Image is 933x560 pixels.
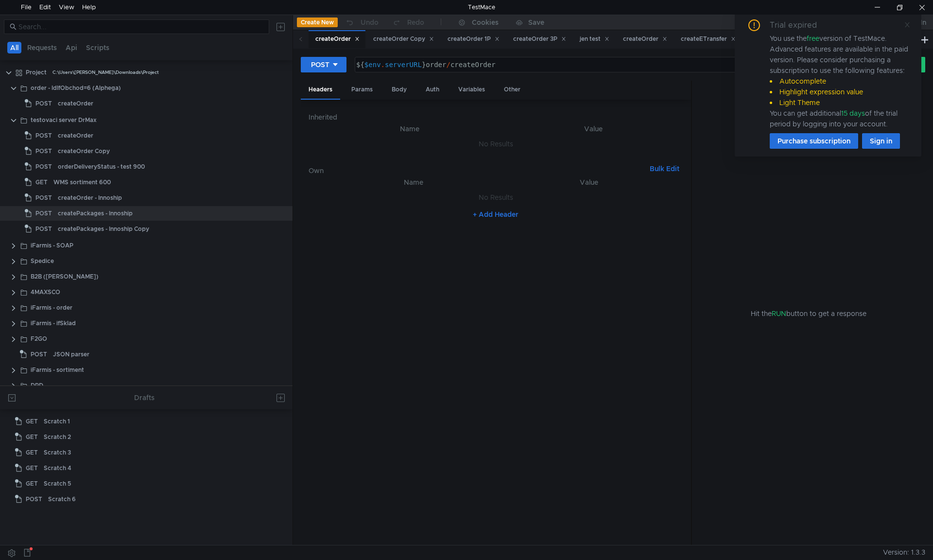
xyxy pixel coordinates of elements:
nz-embed-empty: No Results [479,140,513,148]
span: POST [35,159,52,174]
div: Params [344,81,380,99]
div: Project [26,65,47,80]
div: iFarmis - SOAP [31,238,73,253]
div: Undo [361,17,379,28]
div: C:\Users\[PERSON_NAME]\Downloads\Project [52,65,159,80]
li: Highlight expression value [770,87,910,97]
div: WMS sortiment 600 [53,175,111,190]
div: createOrder 3P [513,34,566,44]
button: POST [301,57,346,72]
button: Bulk Edit [646,163,683,175]
div: You can get additional of the trial period by logging into your account. [770,108,910,129]
div: 4MAXSCO [31,285,60,299]
span: Hit the button to get a response [751,308,866,319]
span: POST [35,96,52,111]
button: Scripts [83,42,112,53]
div: createPackages - Innoship [58,206,133,221]
span: POST [35,206,52,221]
span: 15 days [841,109,865,118]
div: You use the version of TestMace. Advanced features are available in the paid version. Please cons... [770,33,910,129]
div: createOrder [623,34,667,44]
div: Headers [301,81,340,100]
div: orderDeliveryStatus - test 900 [58,159,145,174]
div: Scratch 6 [48,492,76,507]
button: + Add Header [469,209,522,220]
div: Auth [418,81,447,99]
div: Other [496,81,528,99]
th: Value [503,176,675,188]
div: Scratch 5 [44,476,71,491]
div: Scratch 1 [44,414,70,429]
div: Redo [407,17,424,28]
span: GET [26,445,38,460]
div: createETransfer [681,34,736,44]
span: POST [31,347,47,362]
span: GET [26,430,38,444]
h6: Inherited [309,111,683,123]
button: Redo [385,15,431,30]
div: createOrder Copy [373,34,434,44]
div: createPackages - Innoship Copy [58,222,149,236]
span: GET [26,461,38,475]
div: jen test [580,34,609,44]
div: iFarmis - sortiment [31,363,84,377]
span: POST [35,222,52,236]
span: POST [35,128,52,143]
span: Version: 1.3.3 [883,545,925,560]
span: POST [26,492,42,507]
div: createOrder [58,96,93,111]
span: GET [35,175,48,190]
div: iFarmis - order [31,300,72,315]
div: Spedice [31,254,54,268]
div: createOrder Copy [58,144,110,158]
div: createOrder [58,128,93,143]
span: POST [35,191,52,205]
input: Search... [18,21,263,32]
span: GET [26,476,38,491]
li: Light Theme [770,97,910,108]
div: JSON parser [53,347,89,362]
h6: Own [309,165,646,176]
nz-embed-empty: No Results [479,193,513,202]
div: DPD [31,378,43,393]
div: Save [528,19,544,26]
div: order - IdIfObchod=6 (Alphega) [31,81,121,95]
div: Scratch 2 [44,430,71,444]
div: iFarmis - ifSklad [31,316,76,331]
div: createOrder 1P [448,34,500,44]
span: GET [26,414,38,429]
div: Scratch 4 [44,461,71,475]
div: POST [311,59,329,70]
div: Scratch 3 [44,445,71,460]
button: Create New [297,17,338,27]
div: Drafts [134,392,155,403]
button: Purchase subscription [770,133,858,149]
div: createOrder - Innoship [58,191,122,205]
button: Requests [24,42,60,53]
th: Name [324,176,503,188]
button: All [7,42,21,53]
button: Api [63,42,80,53]
th: Name [316,123,503,135]
div: Cookies [472,17,499,28]
div: Body [384,81,415,99]
span: RUN [772,309,786,318]
div: F2GO [31,332,47,346]
span: POST [35,144,52,158]
li: Autocomplete [770,76,910,87]
span: free [807,34,819,43]
div: Variables [450,81,493,99]
th: Value [503,123,683,135]
button: Undo [338,15,385,30]
div: Trial expired [770,19,829,31]
div: testovaci server DrMax [31,113,97,127]
div: createOrder [315,34,360,44]
div: B2B ([PERSON_NAME]) [31,269,99,284]
button: Sign in [862,133,900,149]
